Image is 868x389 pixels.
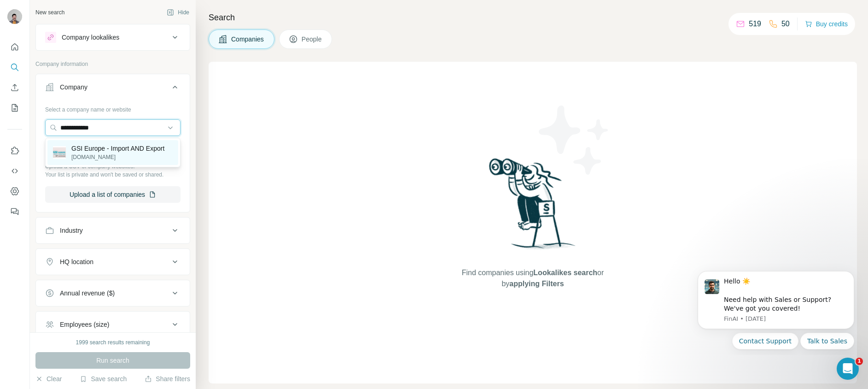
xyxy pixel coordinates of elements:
[509,280,564,288] span: applying Filters
[71,153,164,161] p: [DOMAIN_NAME]
[7,9,22,24] img: Avatar
[7,183,22,200] button: Dashboard
[485,156,581,259] img: Surfe Illustration - Woman searching with binoculars
[781,18,790,29] p: 50
[45,102,181,114] div: Select a company name or website
[36,313,190,336] button: Employees (size)
[7,142,22,159] button: Use Surfe on LinkedIn
[76,338,150,347] div: 1999 search results remaining
[533,269,597,277] span: Lookalikes search
[60,83,87,92] div: Company
[45,186,181,203] button: Upload a list of companies
[35,374,62,383] button: Clear
[302,35,323,44] span: People
[62,33,119,42] div: Company lookalikes
[749,18,761,29] p: 519
[53,146,66,159] img: GSI Europe - Import AND Export
[160,6,196,19] button: Hide
[36,251,190,273] button: HQ location
[7,100,22,116] button: My lists
[36,219,190,242] button: Industry
[7,163,22,179] button: Use Surfe API
[80,374,127,383] button: Save search
[837,358,859,380] iframe: Intercom live chat
[805,18,848,30] button: Buy credits
[145,374,190,383] button: Share filters
[60,257,93,266] div: HQ location
[533,99,616,182] img: Surfe Illustration - Stars
[35,60,190,68] p: Company information
[60,320,109,329] div: Employees (size)
[7,203,22,220] button: Feedback
[856,358,863,365] span: 1
[7,59,22,76] button: Search
[36,282,190,304] button: Annual revenue ($)
[36,76,190,102] button: Company
[7,39,22,55] button: Quick start
[7,79,22,96] button: Enrich CSV
[60,226,83,235] div: Industry
[71,144,164,153] p: GSI Europe - Import AND Export
[36,26,190,48] button: Company lookalikes
[45,171,181,179] p: Your list is private and won't be saved or shared.
[60,289,115,298] div: Annual revenue ($)
[231,35,265,44] span: Companies
[684,263,868,355] iframe: Intercom notifications message
[35,8,64,17] div: New search
[459,267,606,289] span: Find companies using or by
[209,11,857,24] h4: Search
